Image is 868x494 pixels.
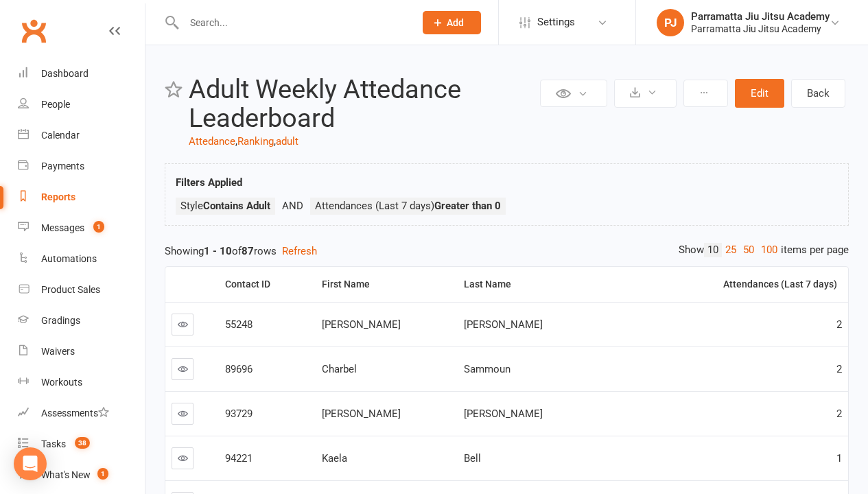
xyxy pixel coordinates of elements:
span: [PERSON_NAME] [464,318,543,331]
a: Clubworx [16,14,51,48]
span: [PERSON_NAME] [322,408,401,420]
input: Search... [180,13,405,32]
div: Assessments [41,408,109,419]
span: 1 [836,452,842,464]
a: Back [791,79,845,108]
div: Parramatta Jiu Jitsu Academy [691,23,830,35]
span: Charbel [322,363,357,375]
a: Attedance [189,135,235,148]
strong: Greater than 0 [434,200,501,212]
span: [PERSON_NAME] [464,408,543,420]
a: Messages 1 [18,213,145,244]
a: Workouts [18,367,145,398]
a: Gradings [18,305,145,336]
strong: Contains Adult [203,200,270,212]
span: , [274,135,276,148]
div: First Name [322,279,447,290]
span: Sammoun [464,363,511,375]
a: Automations [18,244,145,274]
a: Ranking [237,135,274,148]
a: Assessments [18,398,145,429]
a: Tasks 38 [18,429,145,460]
button: Add [423,11,481,34]
span: Bell [464,452,481,464]
div: Messages [41,222,84,233]
a: Reports [18,182,145,213]
span: [PERSON_NAME] [322,318,401,331]
div: Product Sales [41,284,100,295]
div: People [41,99,70,110]
a: Calendar [18,120,145,151]
strong: 87 [242,245,254,257]
span: 94221 [225,452,253,464]
a: 50 [740,243,758,257]
span: 1 [97,468,108,480]
div: Parramatta Jiu Jitsu Academy [691,10,830,23]
div: Calendar [41,130,80,141]
span: 2 [836,408,842,420]
a: Product Sales [18,274,145,305]
button: Edit [735,79,784,108]
span: Kaela [322,452,347,464]
strong: 1 - 10 [204,245,232,257]
strong: Filters Applied [176,176,242,189]
span: 2 [836,318,842,331]
div: Open Intercom Messenger [14,447,47,480]
a: 100 [758,243,781,257]
span: , [235,135,237,148]
button: Refresh [282,243,317,259]
span: Attendances (Last 7 days) [315,200,501,212]
span: 38 [75,437,90,449]
h2: Adult Weekly Attedance Leaderboard [189,75,537,133]
span: Settings [537,7,575,38]
div: Automations [41,253,97,264]
div: Workouts [41,377,82,388]
span: 89696 [225,363,253,375]
a: Dashboard [18,58,145,89]
a: Payments [18,151,145,182]
div: Showing of rows [165,243,849,259]
div: Show items per page [679,243,849,257]
a: 25 [722,243,740,257]
div: Reports [41,191,75,202]
div: What's New [41,469,91,480]
div: Tasks [41,438,66,449]
div: PJ [657,9,684,36]
div: Dashboard [41,68,89,79]
a: People [18,89,145,120]
a: adult [276,135,298,148]
div: Attendances (Last 7 days) [650,279,837,290]
div: Contact ID [225,279,305,290]
span: Style [180,200,270,212]
div: Payments [41,161,84,172]
div: Gradings [41,315,80,326]
div: Last Name [464,279,633,290]
div: Waivers [41,346,75,357]
span: Add [447,17,464,28]
span: 55248 [225,318,253,331]
span: 1 [93,221,104,233]
a: Waivers [18,336,145,367]
a: What's New1 [18,460,145,491]
a: 10 [704,243,722,257]
span: 2 [836,363,842,375]
span: 93729 [225,408,253,420]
